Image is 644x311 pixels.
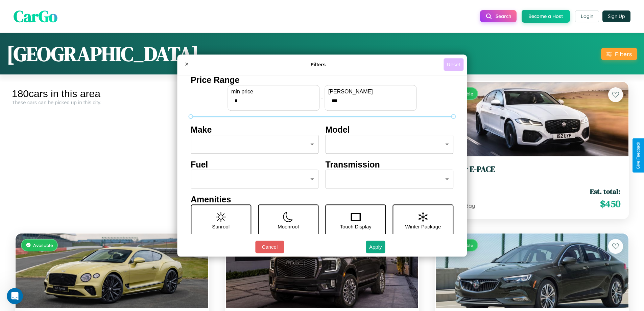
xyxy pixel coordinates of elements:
[340,222,371,231] p: Touch Display
[278,222,299,231] p: Moonroof
[444,58,463,71] button: Reset
[326,125,454,135] h4: Model
[255,241,284,253] button: Cancel
[12,99,212,105] div: These cars can be picked up in this city.
[480,10,517,22] button: Search
[328,89,413,95] label: [PERSON_NAME]
[590,186,620,196] span: Est. total:
[193,62,444,67] h4: Filters
[444,164,620,174] h3: Jaguar E-PACE
[496,13,511,19] span: Search
[615,50,632,58] div: Filters
[321,93,323,102] p: -
[212,222,230,231] p: Sunroof
[522,10,570,23] button: Become a Host
[602,10,630,22] button: Sign Up
[601,48,637,60] button: Filters
[461,202,475,209] span: / day
[444,164,620,181] a: Jaguar E-PACE2022
[191,75,453,85] h4: Price Range
[7,288,23,304] iframe: Intercom live chat
[191,125,319,135] h4: Make
[405,222,441,231] p: Winter Package
[191,195,453,204] h4: Amenities
[600,197,620,210] span: $ 450
[7,40,199,68] h1: [GEOGRAPHIC_DATA]
[231,89,316,95] label: min price
[326,160,454,170] h4: Transmission
[12,88,212,99] div: 180 cars in this area
[366,241,385,253] button: Apply
[575,10,599,22] button: Login
[191,160,319,170] h4: Fuel
[636,142,641,169] div: Give Feedback
[33,242,53,248] span: Available
[14,5,57,27] span: CarGo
